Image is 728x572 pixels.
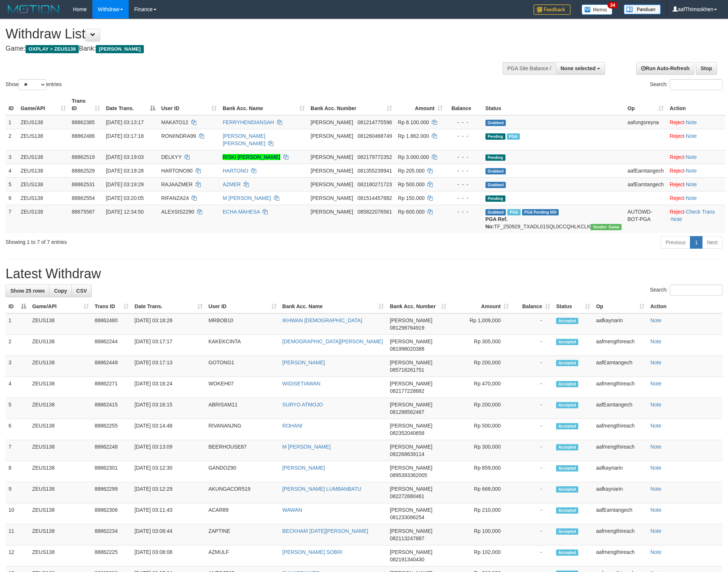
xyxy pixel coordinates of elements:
[670,181,684,187] a: Reject
[624,205,667,233] td: AUTOWD-BOT-PGA
[311,168,353,174] span: [PERSON_NAME]
[72,181,95,187] span: 88862531
[206,419,280,440] td: RIVANANJNG
[72,209,95,215] span: 88675587
[206,398,280,419] td: ABRISAM11
[6,177,18,191] td: 5
[390,367,424,373] span: Copy 085716261751 to clipboard
[390,381,432,387] span: [PERSON_NAME]
[132,335,206,356] td: [DATE] 03:17:17
[10,288,45,294] span: Show 25 rows
[282,507,302,513] a: WAWAN
[512,419,553,440] td: -
[206,300,280,313] th: User ID: activate to sort column ascending
[132,398,206,419] td: [DATE] 03:16:15
[661,236,690,249] a: Previous
[512,335,553,356] td: -
[282,360,325,365] a: [PERSON_NAME]
[18,115,69,129] td: ZEUS138
[161,209,194,215] span: ALEXSIS2290
[448,167,479,174] div: - - -
[29,482,92,503] td: ZEUS138
[106,209,143,215] span: [DATE] 12:34:50
[482,205,625,233] td: TF_250929_TXADL01SQL0CCQHLKCLK
[18,177,69,191] td: ZEUS138
[671,216,682,222] a: Note
[556,486,578,493] span: Accepted
[6,398,29,419] td: 5
[449,356,512,377] td: Rp 200,000
[282,444,331,450] a: M [PERSON_NAME]
[390,402,432,408] span: [PERSON_NAME]
[206,313,280,335] td: MRBOB10
[650,528,661,534] a: Note
[448,153,479,161] div: - - -
[282,423,302,429] a: ROHANI
[29,356,92,377] td: ZEUS138
[26,45,79,53] span: OXPLAY > ZEUS138
[502,62,556,75] div: PGA Site Balance /
[398,154,429,160] span: Rp 3.000.000
[670,79,722,90] input: Search:
[398,168,424,174] span: Rp 205.000
[206,377,280,398] td: WOKEH07
[18,191,69,205] td: ZEUS138
[161,119,188,125] span: MAKATO12
[650,79,722,90] label: Search:
[206,461,280,482] td: GANDOZ90
[358,209,392,215] span: Copy 085822076561 to clipboard
[449,313,512,335] td: Rp 1,009,000
[398,181,424,187] span: Rp 500.000
[308,94,395,115] th: Bank Acc. Number: activate to sort column ascending
[507,209,520,215] span: Marked by aafpengsreynich
[670,133,684,139] a: Reject
[311,195,353,201] span: [PERSON_NAME]
[132,440,206,461] td: [DATE] 03:13:09
[390,423,432,429] span: [PERSON_NAME]
[650,338,661,344] a: Note
[624,115,667,129] td: aafungsreyna
[390,409,424,415] span: Copy 081288562467 to clipboard
[686,119,697,125] a: Note
[556,62,605,75] button: None selected
[6,419,29,440] td: 6
[485,216,508,229] b: PGA Ref. No:
[18,79,46,90] select: Showentries
[132,482,206,503] td: [DATE] 03:12:29
[358,195,392,201] span: Copy 081514457682 to clipboard
[103,94,158,115] th: Date Trans.: activate to sort column descending
[667,150,725,164] td: ·
[449,377,512,398] td: Rp 470,000
[6,503,29,524] td: 10
[593,335,647,356] td: aafmengthireach
[29,335,92,356] td: ZEUS138
[18,94,69,115] th: Game/API: activate to sort column ascending
[206,440,280,461] td: BEERHOUSE87
[650,381,661,387] a: Note
[92,503,132,524] td: 88862306
[534,4,570,15] img: Feedback.jpg
[54,288,67,294] span: Copy
[686,133,697,139] a: Note
[29,419,92,440] td: ZEUS138
[512,377,553,398] td: -
[556,423,578,429] span: Accepted
[358,133,392,139] span: Copy 081260468749 to clipboard
[390,346,424,352] span: Copy 081998020388 to clipboard
[6,285,50,297] a: Show 25 rows
[72,154,95,160] span: 88862519
[636,62,694,75] a: Run Auto-Refresh
[132,503,206,524] td: [DATE] 03:11:43
[132,461,206,482] td: [DATE] 03:12:30
[311,154,353,160] span: [PERSON_NAME]
[29,503,92,524] td: ZEUS138
[650,507,661,513] a: Note
[686,154,697,160] a: Note
[593,313,647,335] td: aafkaynarin
[390,338,432,344] span: [PERSON_NAME]
[92,461,132,482] td: 88862301
[390,444,432,450] span: [PERSON_NAME]
[556,444,578,450] span: Accepted
[446,94,482,115] th: Balance
[512,440,553,461] td: -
